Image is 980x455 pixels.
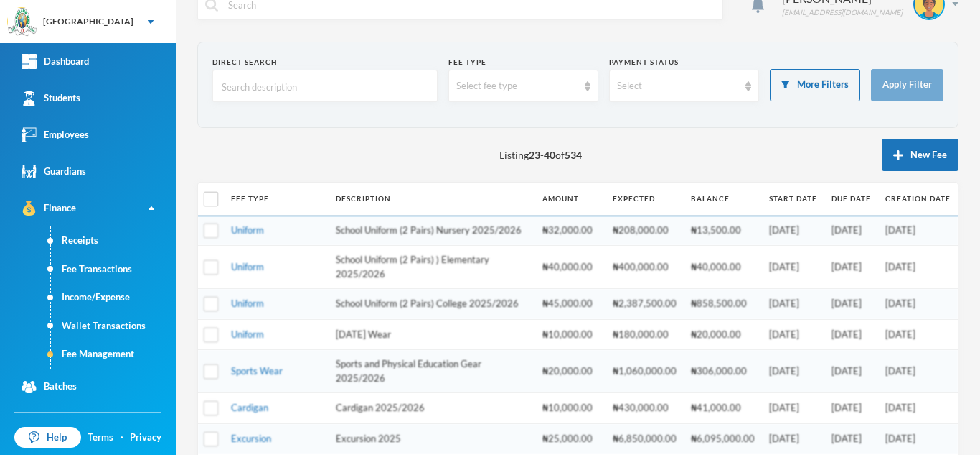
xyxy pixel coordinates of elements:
td: ₦306,000.00 [684,350,762,393]
a: Fee Transactions [51,255,176,284]
a: Cardigan [231,402,268,413]
th: Balance [684,183,762,215]
td: [DATE] [824,423,878,454]
a: Excursion [231,433,271,444]
button: Apply Filter [871,69,943,101]
div: Direct Search [212,57,438,68]
div: Finance [22,201,76,216]
td: [DATE] [824,215,878,246]
td: [DATE] [824,289,878,320]
td: [DATE] [878,289,958,320]
td: [DATE] [762,423,824,454]
div: Students [22,91,80,106]
td: [DATE] [824,319,878,350]
div: Batches [22,380,77,395]
td: [DATE] [878,423,958,454]
a: Terms [88,431,113,445]
div: Select fee type [456,79,578,93]
th: Expected [606,183,684,215]
td: ₦400,000.00 [606,246,684,289]
td: ₦858,500.00 [684,289,762,320]
td: ₦6,095,000.00 [684,423,762,454]
button: More Filters [770,69,860,101]
a: Receipts [51,226,176,255]
td: School Uniform (2 Pairs) ) Elementary 2025/2026 [329,246,535,289]
div: · [121,431,123,445]
td: School Uniform (2 Pairs) Nursery 2025/2026 [329,215,535,246]
td: [DATE] [824,350,878,393]
th: Amount [535,183,606,215]
td: [DATE] [762,289,824,320]
a: Income/Expense [51,283,176,312]
td: [DATE] [762,246,824,289]
td: [DATE] [878,319,958,350]
th: Start Date [762,183,824,215]
b: 40 [544,149,555,161]
td: [DATE] [878,246,958,289]
div: Dashboard [22,54,89,69]
button: New Fee [882,139,958,171]
td: ₦45,000.00 [535,289,606,320]
td: Excursion 2025 [329,423,535,454]
a: Uniform [231,298,264,309]
a: Privacy [130,431,161,445]
td: ₦41,000.00 [684,393,762,424]
a: Uniform [231,328,264,340]
div: Fee type [448,57,598,68]
td: ₦20,000.00 [535,350,606,393]
td: ₦20,000.00 [684,319,762,350]
td: ₦10,000.00 [535,319,606,350]
th: Description [329,183,535,215]
td: [DATE] [824,246,878,289]
td: [DATE] [762,393,824,424]
td: ₦6,850,000.00 [606,423,684,454]
b: 534 [565,149,582,161]
td: ₦180,000.00 [606,319,684,350]
td: ₦1,060,000.00 [606,350,684,393]
td: [DATE] [878,393,958,424]
a: Help [14,427,81,449]
img: logo [8,8,37,37]
td: ₦25,000.00 [535,423,606,454]
th: Due Date [824,183,878,215]
td: ₦40,000.00 [535,246,606,289]
div: Employees [22,127,89,142]
td: ₦13,500.00 [684,215,762,246]
td: Sports and Physical Education Gear 2025/2026 [329,350,535,393]
td: School Uniform (2 Pairs) College 2025/2026 [329,289,535,320]
div: [EMAIL_ADDRESS][DOMAIN_NAME] [782,7,903,18]
td: ₦40,000.00 [684,246,762,289]
td: [DATE] [878,350,958,393]
td: [DATE] [878,215,958,246]
div: [GEOGRAPHIC_DATA] [43,15,133,28]
div: Select [617,79,738,93]
a: Uniform [231,261,264,272]
b: 23 [529,149,540,161]
td: [DATE] [762,215,824,246]
th: Fee Type [224,183,329,215]
a: Sports Wear [231,365,283,377]
input: Search description [220,70,430,103]
td: [DATE] [762,350,824,393]
td: ₦2,387,500.00 [606,289,684,320]
td: [DATE] [824,393,878,424]
div: Guardians [22,164,86,179]
td: Cardigan 2025/2026 [329,393,535,424]
div: Payment Status [609,57,759,68]
td: ₦32,000.00 [535,215,606,246]
td: [DATE] [762,319,824,350]
span: Listing - of [499,147,582,162]
a: Wallet Transactions [51,312,176,341]
td: ₦10,000.00 [535,393,606,424]
a: Uniform [231,224,264,236]
a: Fee Management [51,340,176,369]
th: Creation Date [878,183,958,215]
td: ₦430,000.00 [606,393,684,424]
td: ₦208,000.00 [606,215,684,246]
td: [DATE] Wear [329,319,535,350]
